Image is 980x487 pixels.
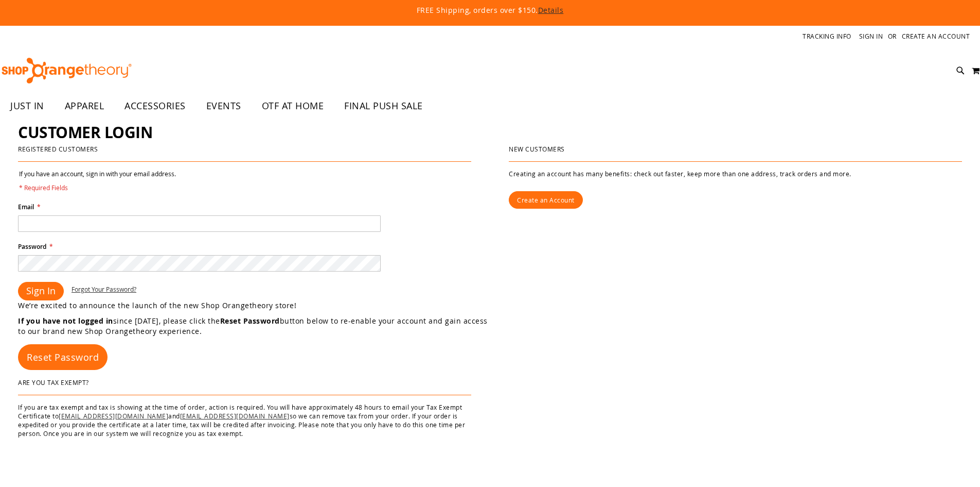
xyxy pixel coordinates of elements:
[517,196,575,204] span: Create an Account
[65,94,104,117] span: APPAREL
[509,170,962,178] p: Creating an account has many benefits: check out faster, keep more than one address, track orders...
[18,170,177,192] legend: If you have an account, sign in with your email address.
[72,285,136,293] span: Forgot Your Password?
[18,282,64,300] button: Sign In
[59,412,168,420] a: [EMAIL_ADDRESS][DOMAIN_NAME]
[18,242,46,251] span: Password
[18,316,113,326] strong: If you have not logged in
[334,94,433,118] a: FINAL PUSH SALE
[18,203,34,211] span: Email
[18,300,490,311] p: We’re excited to announce the launch of the new Shop Orangetheory store!
[18,403,471,439] p: If you are tax exempt and tax is showing at the time of order, action is required. You will have ...
[509,191,583,209] a: Create an Account
[55,94,115,118] a: APPAREL
[72,285,136,294] a: Forgot Your Password?
[902,32,970,41] a: Create an Account
[220,316,280,326] strong: Reset Password
[10,94,44,117] span: JUST IN
[196,94,252,118] a: EVENTS
[262,94,324,117] span: OTF AT HOME
[18,316,490,337] p: since [DATE], please click the button below to re-enable your account and gain access to our bran...
[803,32,851,41] a: Tracking Info
[114,94,196,118] a: ACCESSORIES
[18,344,108,370] a: Reset Password
[26,284,56,297] span: Sign In
[27,351,99,363] span: Reset Password
[19,183,176,192] span: * Required Fields
[344,94,423,117] span: FINAL PUSH SALE
[180,412,290,420] a: [EMAIL_ADDRESS][DOMAIN_NAME]
[538,5,564,15] a: Details
[859,32,883,41] a: Sign In
[252,94,334,118] a: OTF AT HOME
[124,94,186,117] span: ACCESSORIES
[182,5,799,15] p: FREE Shipping, orders over $150.
[18,145,98,153] strong: Registered Customers
[18,122,152,143] span: Customer Login
[18,378,89,387] strong: Are You Tax Exempt?
[509,145,565,153] strong: New Customers
[206,94,241,117] span: EVENTS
